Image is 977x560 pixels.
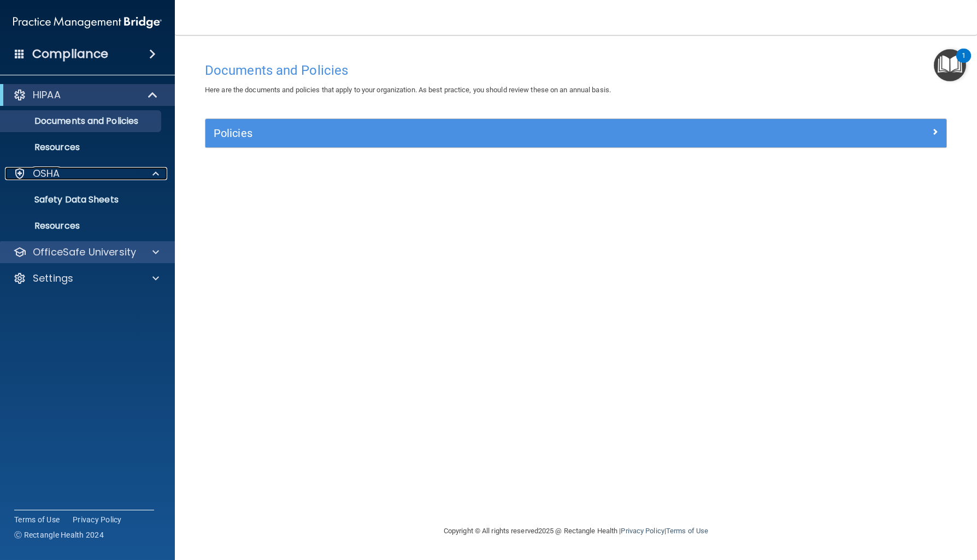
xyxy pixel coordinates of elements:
p: Settings [33,272,73,285]
p: Resources [7,142,156,153]
a: OfficeSafe University [13,246,159,259]
p: Safety Data Sheets [7,194,156,205]
h4: Compliance [32,46,108,62]
p: HIPAA [33,88,61,102]
button: Open Resource Center, 1 new notification [934,49,966,81]
a: OSHA [13,167,159,180]
p: Resources [7,221,156,231]
a: Settings [13,272,159,285]
a: Policies [214,124,938,142]
span: Here are the documents and policies that apply to your organization. As best practice, you should... [205,86,611,94]
iframe: Drift Widget Chat Controller [788,482,964,526]
a: Terms of Use [666,527,708,535]
div: Copyright © All rights reserved 2025 @ Rectangle Health | | [376,514,775,549]
div: 1 [962,56,966,70]
p: OSHA [33,167,60,180]
p: Documents and Policies [7,116,156,127]
a: HIPAA [13,88,158,102]
a: Privacy Policy [621,527,664,535]
span: Ⓒ Rectangle Health 2024 [14,529,104,540]
p: OfficeSafe University [33,246,136,259]
h4: Documents and Policies [205,63,947,78]
img: PMB logo [13,11,162,33]
a: Terms of Use [14,514,60,525]
h5: Policies [214,127,753,139]
a: Privacy Policy [73,514,122,525]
